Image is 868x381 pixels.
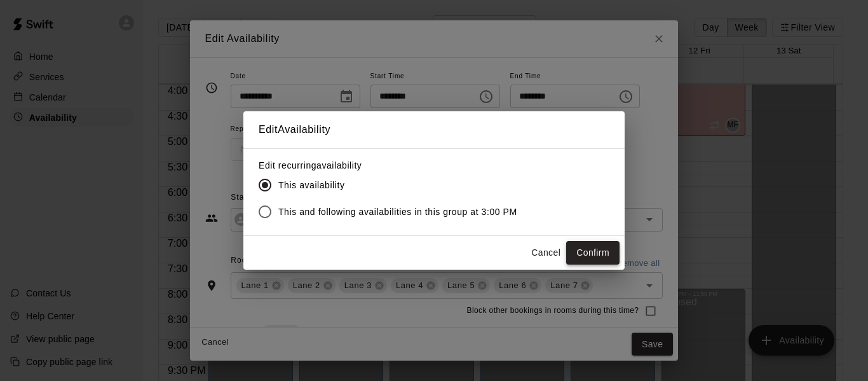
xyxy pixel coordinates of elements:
[278,179,344,192] span: This availability
[566,241,620,265] button: Confirm
[278,205,517,219] span: This and following availabilities in this group at 3:00 PM
[526,241,566,265] button: Cancel
[243,111,625,148] h2: Edit Availability
[259,159,527,172] label: Edit recurring availability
